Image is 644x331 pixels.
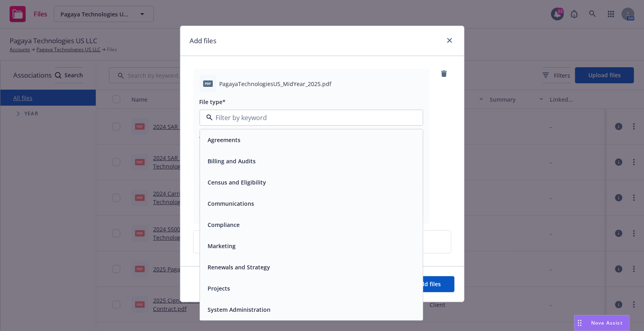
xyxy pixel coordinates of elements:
a: close [445,36,454,45]
button: Marketing [208,242,236,251]
span: File type* [200,98,226,106]
button: System Administration [208,306,271,314]
button: Add files [404,276,454,292]
span: PagayaTechnologiesUS_MidYear_2025.pdf [220,80,332,88]
span: Nova Assist [591,319,623,326]
div: Upload new files [193,230,451,253]
button: Projects [208,285,230,293]
button: Compliance [208,221,240,229]
span: pdf [203,80,213,86]
span: Add files [418,280,441,288]
button: Communications [208,200,254,208]
button: Renewals and Strategy [208,263,271,272]
button: Agreements [208,136,241,144]
h1: Add files [190,36,217,46]
input: Filter by keyword [213,113,407,122]
button: Nova Assist [574,315,630,331]
button: Billing and Audits [208,157,256,166]
button: Census and Eligibility [208,179,266,187]
div: Drag to move [575,315,585,331]
a: remove [439,69,449,78]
